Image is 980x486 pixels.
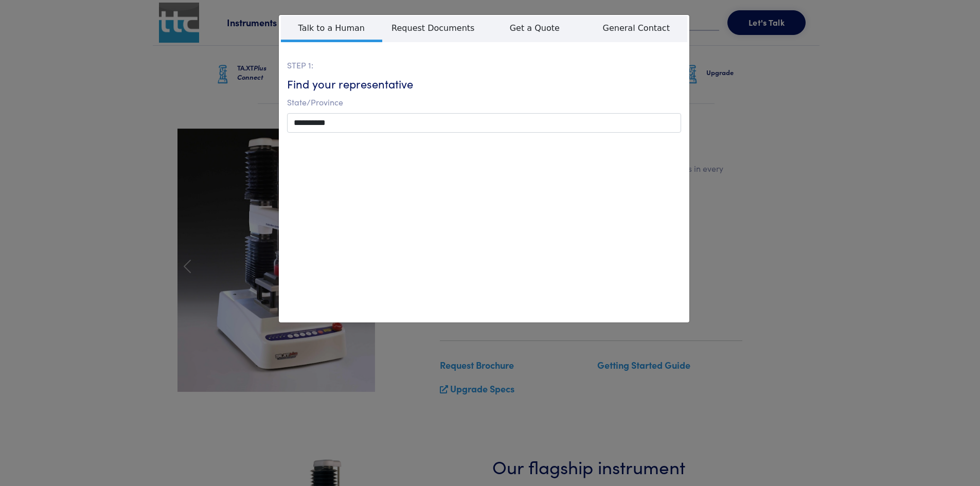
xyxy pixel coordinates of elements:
[382,16,484,40] span: Request Documents
[287,96,681,109] p: State/Province
[484,16,586,40] span: Get a Quote
[281,16,383,42] span: Talk to a Human
[287,76,681,92] h6: Find your representative
[585,16,687,40] span: General Contact
[287,59,681,72] p: STEP 1:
